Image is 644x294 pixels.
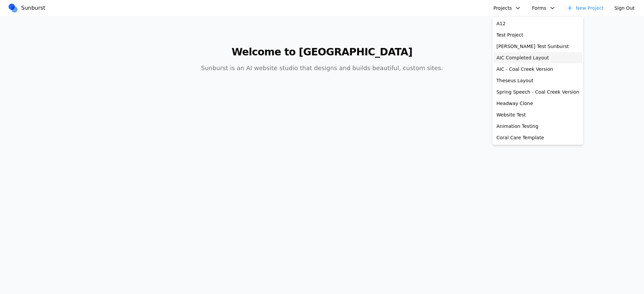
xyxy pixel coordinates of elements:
a: Animation Testing [494,120,582,132]
a: Website Test [494,109,582,120]
span: Sunburst [21,4,45,12]
a: Coral Care Template [494,132,582,143]
h1: Welcome to [GEOGRAPHIC_DATA] [193,46,451,58]
a: Test Project [494,29,582,41]
a: New Project [562,3,608,13]
button: Sign Out [610,3,639,13]
div: Projects [492,16,584,145]
a: Sunburst [8,3,48,13]
a: AIC Completed Layout [494,52,582,63]
a: Headway Clone [494,98,582,109]
button: Projects [489,3,525,13]
a: Theseus Layout [494,75,582,86]
a: [PERSON_NAME] Test Sunburst [494,41,582,52]
p: Sunburst is an AI website studio that designs and builds beautiful, custom sites. [193,63,451,73]
a: A12 [494,18,582,29]
a: AIC - Coal Creek Version [494,63,582,75]
a: Spring Speech - Coal Creek Version [494,86,582,98]
button: Forms [528,3,560,13]
a: Gridfall Prompt Test [494,143,582,155]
